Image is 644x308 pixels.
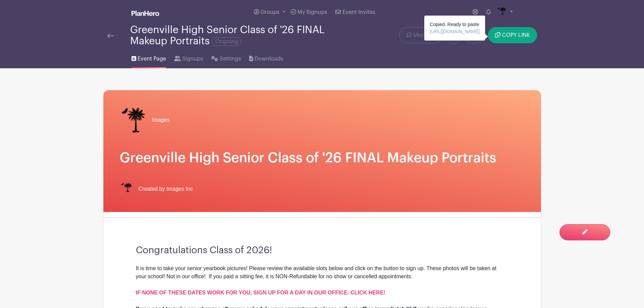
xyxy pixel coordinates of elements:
[424,16,485,41] div: Copied. Ready to paste
[152,116,170,124] span: Images
[136,264,508,305] div: It is time to take your senior yearbook pictures! Please review the available slots below and cli...
[399,27,442,43] a: Message
[211,47,241,68] a: Settings
[132,10,159,16] img: logo_white-6c42ec7e38ccf1d336a20a19083b03d10ae64f83f12c07503d8b9e83406b4c7d.svg
[138,55,166,63] span: Event Page
[132,47,166,68] a: Event Page
[120,106,147,134] img: IMAGES%20logo%20transparenT%20PNG%20s.png
[413,31,435,39] span: Message
[120,150,525,166] h1: Greenville High Senior Class of '26 FINAL Makeup Portraits
[255,55,283,63] span: Downloads
[261,9,280,15] span: Groups
[107,33,114,38] img: back-arrow-29a5d9b10d5bd6ae65dc969a981735edf675c4d7a1fe02e03b50dbd4ba3cdb55.svg
[182,55,203,63] span: Signups
[249,47,283,68] a: Downloads
[220,55,241,63] span: Settings
[212,37,241,46] span: Ongoing
[430,29,480,34] span: [URL][DOMAIN_NAME]
[496,7,507,18] img: IMAGES%20logo%20transparenT%20PNG%20s.png
[130,24,349,47] div: Greenville High Senior Class of '26 FINAL Makeup Portraits
[488,27,537,43] button: COPY LINK
[136,245,508,256] h3: Congratulations Class of 2026!
[120,182,133,196] img: IMAGES%20logo%20transparenT%20PNG%20s.png
[342,9,375,15] span: Event Invites
[502,32,530,38] span: COPY LINK
[136,290,385,295] a: IF NONE OF THESE DATES WORK FOR YOU, SIGN UP FOR A DAY IN OUR OFFICE. CLICK HERE!
[297,9,327,15] span: My Signups
[139,185,193,193] span: Created by Images Inc
[174,47,203,68] a: Signups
